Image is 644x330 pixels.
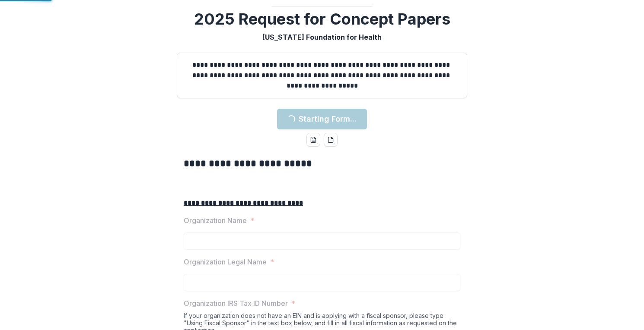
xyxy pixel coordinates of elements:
h2: 2025 Request for Concept Papers [194,10,450,28]
button: Starting Form... [277,109,367,129]
button: word-download [306,133,320,147]
p: Organization IRS Tax ID Number [184,298,288,308]
p: Organization Legal Name [184,257,267,267]
p: Organization Name [184,215,247,226]
p: [US_STATE] Foundation for Health [262,32,382,42]
button: pdf-download [324,133,338,147]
